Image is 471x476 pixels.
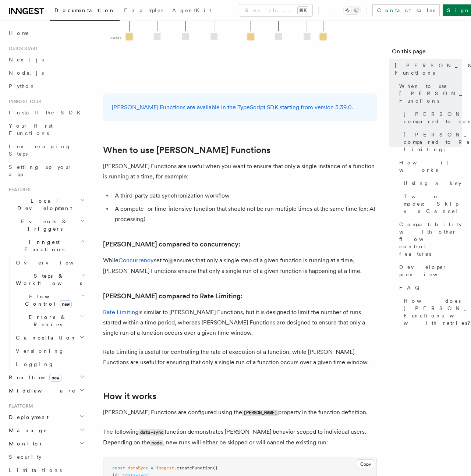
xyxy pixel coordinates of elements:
a: Compatibility with other flow control features [396,218,462,260]
span: Two modes: Skip vs Cancel [404,193,462,215]
a: AgentKit [168,2,216,20]
span: Home [9,29,29,37]
p: Rate Limiting is useful for controlling the rate of execution of a function, while [PERSON_NAME] ... [103,347,377,367]
span: Local Development [6,197,80,212]
button: Deployment [6,411,86,424]
span: Errors & Retries [13,313,80,328]
a: Logging [13,358,86,371]
button: Errors & Retries [13,310,86,331]
span: Flow Control [13,293,81,308]
p: [PERSON_NAME] Functions are configured using the property in the function definition. [103,407,377,418]
span: AgentKit [172,7,211,13]
button: Monitor [6,437,86,450]
code: 1 [168,258,173,264]
button: Middleware [6,384,86,397]
span: Features [6,187,31,193]
span: Your first Functions [9,123,53,136]
a: Install the SDK [6,106,86,119]
a: Concurrency [118,257,154,264]
code: data-sync [139,429,164,436]
a: Developer preview [396,260,462,281]
a: Versioning [13,344,86,358]
span: inngest [156,465,174,470]
a: [PERSON_NAME] Functions [392,59,462,79]
button: Inngest Functions [6,235,86,256]
span: Middleware [6,387,76,394]
span: Versioning [16,348,64,354]
a: Your first Functions [6,119,86,140]
code: [PERSON_NAME] [242,410,278,416]
a: How it works [396,156,462,177]
a: When to use [PERSON_NAME] Functions [103,145,270,155]
span: Cancellation [13,334,77,341]
p: [PERSON_NAME] Functions are useful when you want to ensure that only a single instance of a funct... [103,161,377,182]
a: When to use [PERSON_NAME] Functions [396,79,462,107]
span: Logging [16,361,54,367]
p: While set to ensures that only a single step of a given function is running at a time, [PERSON_NA... [103,255,377,276]
a: Contact sales [372,4,440,16]
span: Documentation [54,7,115,13]
span: Python [9,83,36,89]
span: Developer preview [399,263,462,278]
h4: On this page [392,47,462,59]
a: Home [6,26,86,40]
a: Next.js [6,53,86,66]
span: Leveraging Steps [9,143,71,157]
span: Events & Triggers [6,218,80,232]
button: Cancellation [13,331,86,344]
a: FAQ [396,281,462,294]
button: Toggle dark mode [343,6,361,15]
span: Node.js [9,70,44,76]
div: Inngest Functions [6,256,86,371]
a: Documentation [50,2,120,21]
a: [PERSON_NAME] compared to concurrency: [401,107,462,128]
a: [PERSON_NAME] compared to Rate Limiting: [401,128,462,156]
span: const [112,465,125,470]
span: Steps & Workflows [13,272,82,287]
button: Flow Controlnew [13,290,86,310]
button: Steps & Workflows [13,269,86,290]
li: A third-party data synchronization workflow [113,191,377,201]
span: Examples [124,7,163,13]
button: Realtimenew [6,371,86,384]
a: Two modes: Skip vs Cancel [401,190,462,218]
span: new [49,374,61,382]
span: Platform [6,403,33,409]
kbd: ⌘K [298,7,308,14]
a: How does [PERSON_NAME] Functions work with retries? [401,294,462,330]
a: Node.js [6,66,86,79]
span: Quick start [6,46,38,51]
p: is similar to [PERSON_NAME] Functions, but it is designed to limit the number of runs started wit... [103,307,377,338]
span: Using a key [404,180,461,187]
span: Limitations [9,467,62,473]
span: Install the SDK [9,110,85,116]
span: dataSync [128,465,148,470]
a: Overview [13,256,86,269]
button: Copy [357,459,374,469]
code: mode [150,440,163,446]
a: Leveraging Steps [6,140,86,160]
span: Monitor [6,440,43,447]
span: How it works [399,159,462,174]
span: Compatibility with other flow control features [399,221,462,257]
a: Security [6,450,86,463]
span: Next.js [9,57,44,63]
p: The following function demonstrates [PERSON_NAME] behavior scoped to individual users. Depending ... [103,427,377,448]
span: = [151,465,153,470]
span: Realtime [6,374,61,381]
a: Python [6,79,86,93]
a: Using a key [401,177,462,190]
span: ({ [213,465,218,470]
span: Inngest Functions [6,238,79,253]
button: Search...⌘K [239,4,312,16]
a: Rate Limiting [103,309,138,316]
span: FAQ [399,284,423,291]
button: Local Development [6,194,86,215]
a: [PERSON_NAME] compared to Rate Limiting: [103,291,242,301]
span: new [60,300,72,308]
span: Security [9,454,42,460]
span: Overview [16,260,92,266]
p: [PERSON_NAME] Functions are available in the TypeScript SDK starting from version 3.39.0. [112,102,368,113]
span: Manage [6,427,47,434]
span: Setting up your app [9,164,72,177]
